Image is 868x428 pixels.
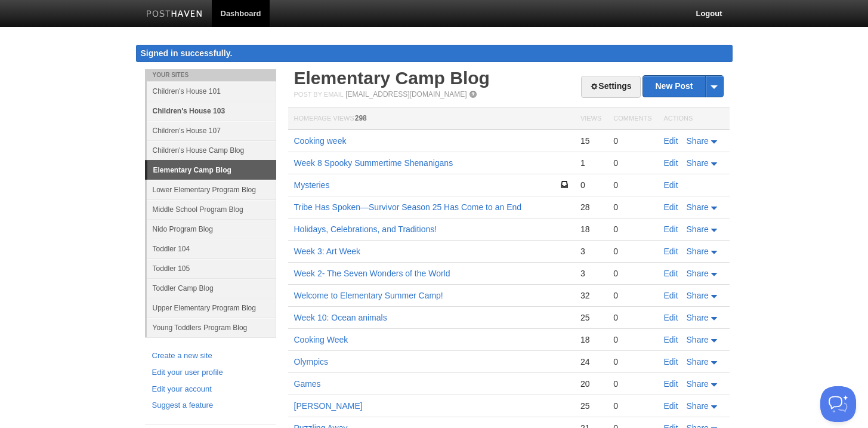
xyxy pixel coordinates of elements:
a: Edit [664,269,678,278]
span: Share [687,291,709,300]
span: Share [687,357,709,367]
div: 25 [580,312,601,323]
a: Holidays, Celebrations, and Traditions! [294,224,437,234]
iframe: Help Scout Beacon - Open [820,386,856,422]
a: Young Toddlers Program Blog [147,318,276,337]
span: Share [687,247,709,256]
div: 0 [613,224,651,235]
li: Your Sites [145,69,276,81]
a: Lower Elementary Program Blog [147,180,276,199]
div: 24 [580,356,601,367]
a: Elementary Camp Blog [294,68,490,88]
a: Edit [664,313,678,322]
a: Edit [664,224,678,234]
a: Upper Elementary Program Blog [147,298,276,318]
span: Share [687,313,709,322]
a: Edit [664,136,678,146]
div: 3 [580,268,601,279]
a: Children's House Camp Blog [147,140,276,160]
span: 298 [355,114,367,122]
a: Edit [664,379,678,389]
th: Views [574,108,607,130]
span: Share [687,401,709,411]
a: Tribe Has Spoken—Survivor Season 25 Has Come to an End [294,202,522,212]
div: 18 [580,224,601,235]
a: New Post [643,76,722,97]
span: Share [687,158,709,168]
span: Share [687,136,709,146]
div: 0 [613,378,651,389]
div: Signed in successfully. [136,45,733,62]
div: 0 [613,401,651,411]
a: [PERSON_NAME] [294,401,363,411]
div: 0 [613,334,651,345]
a: Toddler 104 [147,239,276,258]
a: Toddler 105 [147,258,276,278]
a: Edit [664,180,678,190]
a: Week 3: Art Week [294,247,361,256]
div: 20 [580,378,601,389]
th: Comments [607,108,657,130]
a: Week 8 Spooky Summertime Shenanigans [294,158,453,168]
div: 3 [580,246,601,257]
span: Share [687,202,709,212]
a: Week 2- The Seven Wonders of the World [294,269,450,278]
a: Cooking Week [294,335,348,344]
a: Edit [664,401,678,411]
a: Edit your account [152,383,269,396]
a: Children's House 101 [147,81,276,101]
span: Share [687,379,709,389]
a: Edit [664,357,678,367]
img: Posthaven-bar [146,10,203,19]
div: 0 [580,180,601,190]
div: 18 [580,334,601,345]
div: 1 [580,158,601,168]
a: Mysteries [294,180,330,190]
span: Share [687,224,709,234]
a: Welcome to Elementary Summer Camp! [294,291,443,300]
a: Create a new site [152,350,269,362]
div: 15 [580,136,601,146]
a: Toddler Camp Blog [147,278,276,298]
div: 0 [613,356,651,367]
div: 25 [580,401,601,411]
a: Edit your user profile [152,367,269,379]
div: 0 [613,136,651,146]
a: Children's House 107 [147,121,276,140]
a: Nido Program Blog [147,219,276,239]
a: Edit [664,247,678,256]
a: Elementary Camp Blog [147,161,276,180]
span: Share [687,335,709,344]
a: Games [294,379,321,389]
div: 32 [580,290,601,301]
div: 0 [613,202,651,213]
span: Post by Email [294,91,344,98]
a: Cooking week [294,136,347,146]
div: 0 [613,180,651,190]
div: 0 [613,312,651,323]
div: 0 [613,268,651,279]
a: Olympics [294,357,329,367]
a: Edit [664,291,678,300]
a: [EMAIL_ADDRESS][DOMAIN_NAME] [345,90,467,98]
a: Edit [664,335,678,344]
a: Edit [664,202,678,212]
div: 0 [613,158,651,168]
a: Middle School Program Blog [147,199,276,219]
div: 0 [613,246,651,257]
div: 28 [580,202,601,213]
a: Children's House 103 [147,101,276,121]
th: Homepage Views [288,108,574,130]
th: Actions [658,108,730,130]
div: 0 [613,290,651,301]
a: Edit [664,158,678,168]
a: Settings [581,76,640,98]
a: Suggest a feature [152,399,269,412]
a: Week 10: Ocean animals [294,313,387,322]
span: Share [687,269,709,278]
